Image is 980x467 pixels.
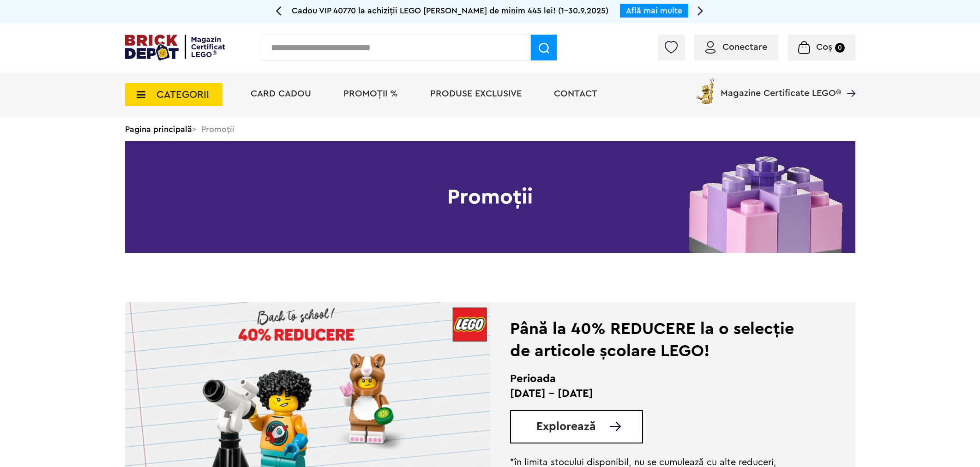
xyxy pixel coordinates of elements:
a: Explorează [536,421,642,432]
a: PROMOȚII % [343,89,398,98]
a: Contact [554,89,597,98]
span: Cadou VIP 40770 la achiziții LEGO [PERSON_NAME] de minim 445 lei! (1-30.9.2025) [292,6,608,15]
a: Magazine Certificate LEGO® [841,77,855,86]
h2: Perioada [510,371,810,386]
a: Produse exclusive [430,89,522,98]
span: Explorează [536,421,596,432]
small: 0 [835,43,845,53]
a: Află mai multe [626,6,682,15]
a: Card Cadou [251,89,311,98]
div: > Promoții [125,117,855,141]
p: [DATE] - [DATE] [510,386,810,401]
span: Conectare [722,42,767,52]
h1: Promoții [125,141,855,253]
div: Până la 40% REDUCERE la o selecție de articole școlare LEGO! [510,318,810,362]
span: Coș [816,42,832,52]
span: Magazine Certificate LEGO® [721,77,841,98]
a: Conectare [705,42,767,52]
span: CATEGORII [156,90,209,100]
a: Pagina principală [125,125,192,133]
